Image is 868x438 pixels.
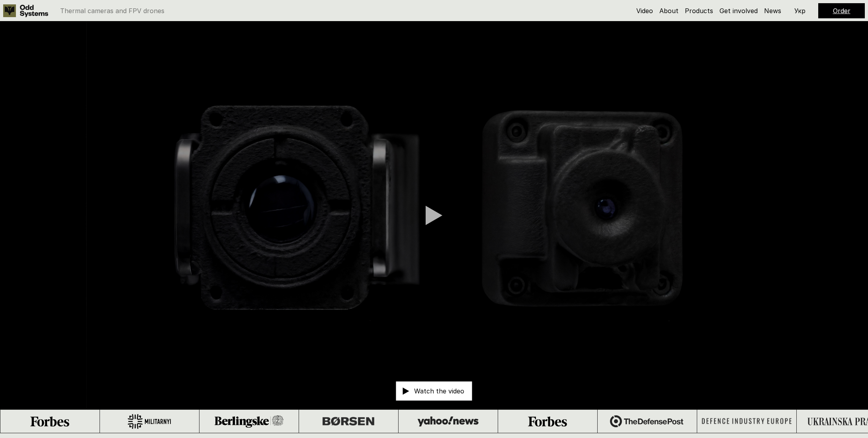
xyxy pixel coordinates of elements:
a: About [659,7,678,15]
p: Укр [794,8,805,14]
a: Video [636,7,653,15]
a: Products [685,7,713,15]
a: News [764,7,781,15]
a: Order [833,7,850,15]
p: Watch the video [414,388,464,394]
p: Thermal cameras and FPV drones [60,8,164,14]
a: Get involved [719,7,758,15]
